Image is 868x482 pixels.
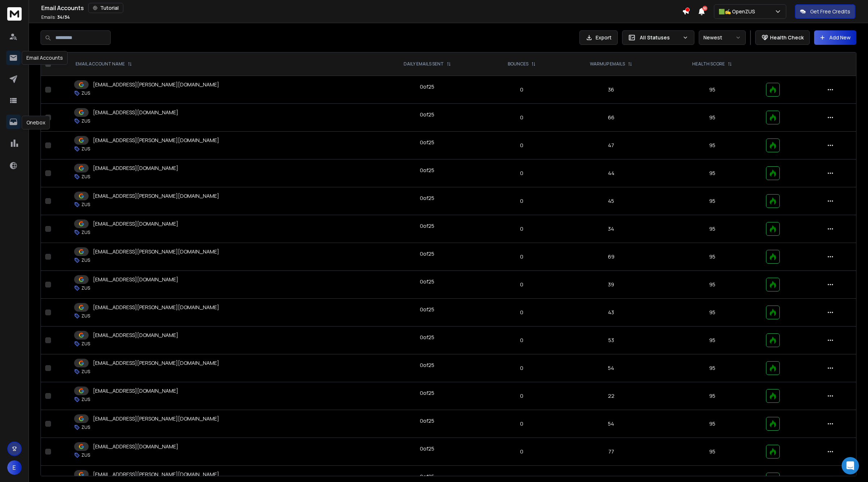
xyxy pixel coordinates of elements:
[559,438,663,466] td: 77
[692,61,725,67] p: HEALTH SCORE
[559,299,663,327] td: 43
[663,438,762,466] td: 95
[559,132,663,159] td: 47
[488,281,555,288] p: 0
[7,460,22,475] button: E
[81,202,90,208] p: ZUS
[663,187,762,215] td: 95
[663,299,762,327] td: 95
[404,61,444,67] p: DAILY EMAILS SENT
[81,230,90,235] p: ZUS
[420,417,434,425] div: 0 of 25
[770,34,804,41] p: Health Check
[420,83,434,90] div: 0 of 25
[488,114,555,121] p: 0
[488,170,555,177] p: 0
[81,146,90,152] p: ZUS
[93,443,178,450] p: [EMAIL_ADDRESS][DOMAIN_NAME]
[488,309,555,316] p: 0
[488,142,555,149] p: 0
[57,14,70,20] span: 34 / 34
[579,30,618,45] button: Export
[420,222,434,230] div: 0 of 25
[559,410,663,438] td: 54
[755,30,810,45] button: Health Check
[420,362,434,369] div: 0 of 25
[93,220,178,227] p: [EMAIL_ADDRESS][DOMAIN_NAME]
[420,111,434,118] div: 0 of 25
[420,167,434,174] div: 0 of 25
[488,253,555,260] p: 0
[663,354,762,382] td: 95
[559,76,663,104] td: 36
[93,109,178,116] p: [EMAIL_ADDRESS][DOMAIN_NAME]
[93,276,178,283] p: [EMAIL_ADDRESS][DOMAIN_NAME]
[559,215,663,243] td: 34
[81,452,90,458] p: ZUS
[488,448,555,455] p: 0
[81,369,90,375] p: ZUS
[663,132,762,159] td: 95
[93,304,219,311] p: [EMAIL_ADDRESS][PERSON_NAME][DOMAIN_NAME]
[81,174,90,180] p: ZUS
[93,415,219,422] p: [EMAIL_ADDRESS][PERSON_NAME][DOMAIN_NAME]
[559,104,663,132] td: 66
[719,8,758,15] p: 🟩✍️ OpenZUS
[420,250,434,257] div: 0 of 25
[559,159,663,187] td: 44
[702,6,707,11] span: 50
[663,243,762,271] td: 95
[488,420,555,427] p: 0
[81,397,90,402] p: ZUS
[93,248,219,255] p: [EMAIL_ADDRESS][PERSON_NAME][DOMAIN_NAME]
[81,90,90,96] p: ZUS
[81,285,90,291] p: ZUS
[559,243,663,271] td: 69
[41,14,70,20] p: Emails :
[81,118,90,124] p: ZUS
[420,473,434,480] div: 0 of 25
[488,364,555,372] p: 0
[810,8,850,15] p: Get Free Credits
[663,104,762,132] td: 95
[508,61,528,67] p: BOUNCES
[420,139,434,146] div: 0 of 25
[420,334,434,341] div: 0 of 25
[488,225,555,233] p: 0
[93,332,178,339] p: [EMAIL_ADDRESS][DOMAIN_NAME]
[93,359,219,367] p: [EMAIL_ADDRESS][PERSON_NAME][DOMAIN_NAME]
[663,159,762,187] td: 95
[590,61,625,67] p: WARMUP EMAILS
[81,313,90,319] p: ZUS
[93,471,219,478] p: [EMAIL_ADDRESS][PERSON_NAME][DOMAIN_NAME]
[559,327,663,354] td: 53
[76,61,132,67] div: EMAIL ACCOUNT NAME
[488,337,555,344] p: 0
[420,306,434,313] div: 0 of 25
[699,30,746,45] button: Newest
[663,271,762,299] td: 95
[93,192,219,200] p: [EMAIL_ADDRESS][PERSON_NAME][DOMAIN_NAME]
[93,165,178,172] p: [EMAIL_ADDRESS][DOMAIN_NAME]
[420,278,434,285] div: 0 of 25
[420,195,434,202] div: 0 of 25
[559,382,663,410] td: 22
[640,34,680,41] p: All Statuses
[559,354,663,382] td: 54
[93,137,219,144] p: [EMAIL_ADDRESS][PERSON_NAME][DOMAIN_NAME]
[663,76,762,104] td: 95
[488,197,555,205] p: 0
[663,327,762,354] td: 95
[81,257,90,263] p: ZUS
[22,116,50,129] div: Onebox
[488,392,555,400] p: 0
[81,425,90,430] p: ZUS
[663,382,762,410] td: 95
[663,410,762,438] td: 95
[559,271,663,299] td: 39
[93,81,219,88] p: [EMAIL_ADDRESS][PERSON_NAME][DOMAIN_NAME]
[559,187,663,215] td: 45
[842,457,859,474] div: Open Intercom Messenger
